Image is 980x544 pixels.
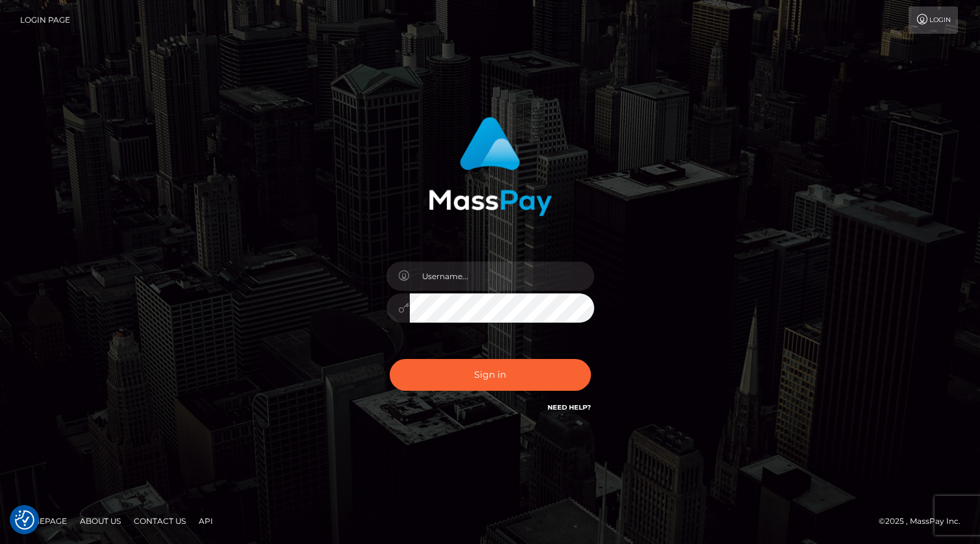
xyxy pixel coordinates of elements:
button: Consent Preferences [15,510,34,530]
a: Homepage [14,511,72,531]
a: API [194,511,218,531]
img: Revisit consent button [15,510,34,530]
a: Login [909,6,958,34]
a: Login Page [20,6,70,34]
img: MassPay Login [429,117,552,216]
a: About Us [75,511,126,531]
button: Sign in [390,359,591,391]
a: Need Help? [547,403,591,412]
a: Contact Us [129,511,191,531]
div: © 2025 , MassPay Inc. [879,514,970,528]
input: Username... [410,262,594,291]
